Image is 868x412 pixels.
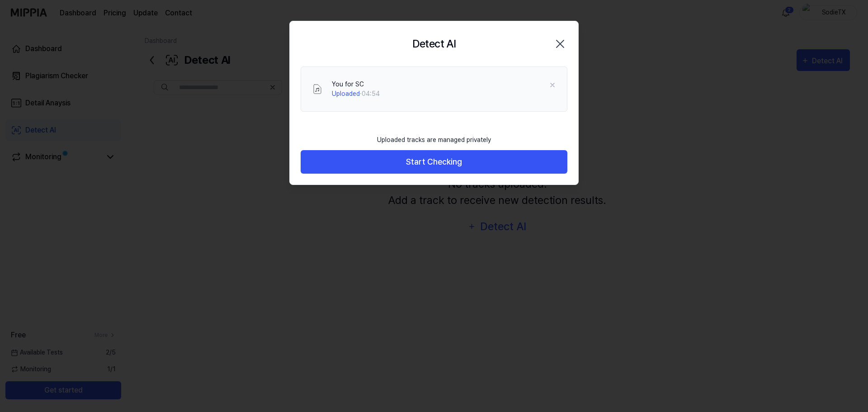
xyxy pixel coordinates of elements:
[332,90,360,97] span: Uploaded
[312,84,323,95] img: File Select
[332,80,380,89] div: You for SC
[412,36,456,52] h2: Detect AI
[301,150,567,174] button: Start Checking
[372,130,496,150] div: Uploaded tracks are managed privately
[332,89,380,99] div: · 04:54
